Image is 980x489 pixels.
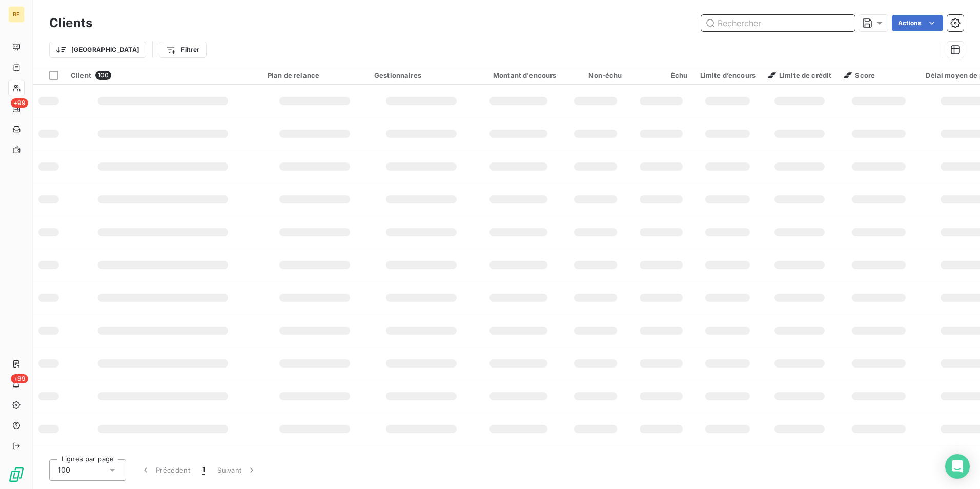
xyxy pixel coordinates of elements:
button: [GEOGRAPHIC_DATA] [49,42,146,58]
span: Client [71,71,91,79]
div: Gestionnaires [374,71,468,79]
span: +99 [11,98,28,108]
div: Non-échu [569,71,622,79]
button: Précédent [134,459,196,481]
button: Filtrer [159,42,206,58]
span: 1 [202,465,205,475]
h3: Clients [49,14,92,32]
span: 100 [95,71,111,80]
div: Plan de relance [268,71,362,79]
span: +99 [11,374,28,383]
div: BF [8,6,25,23]
span: Score [844,71,875,79]
div: Open Intercom Messenger [945,454,970,479]
span: 100 [58,465,70,475]
div: Montant d'encours [481,71,557,79]
span: Limite de crédit [768,71,831,79]
div: Échu [635,71,688,79]
div: Limite d’encours [700,71,756,79]
img: Logo LeanPay [8,466,25,483]
button: Actions [892,15,943,31]
button: Suivant [211,459,263,481]
input: Rechercher [701,15,855,31]
button: 1 [196,459,211,481]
